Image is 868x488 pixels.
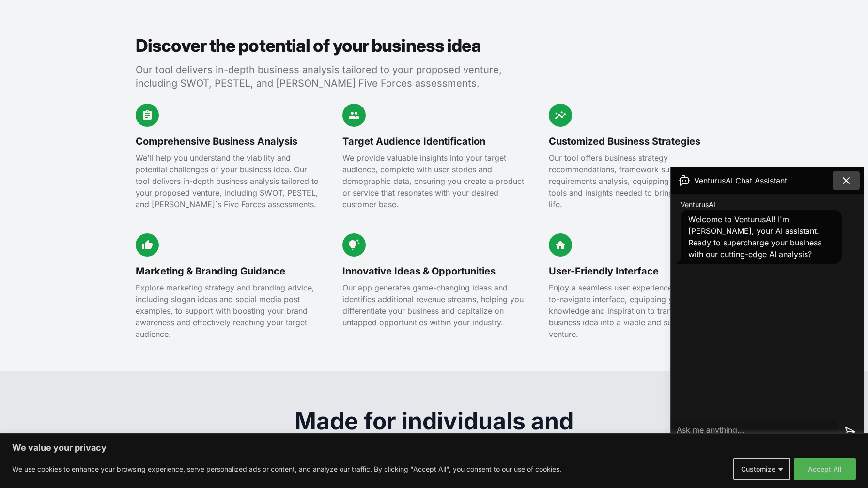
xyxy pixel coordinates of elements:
[342,135,526,148] h3: Target Audience Identification
[136,282,319,340] p: Explore marketing strategy and branding advice, including slogan ideas and social media post exam...
[136,36,508,55] h2: Discover the potential of your business idea
[342,264,526,278] h3: Innovative Ideas & Opportunities
[549,152,732,210] p: Our tool offers business strategy recommendations, framework suggestions, and requirements analys...
[549,282,732,340] p: Enjoy a seamless user experience with our easy-to-navigate interface, equipping you with the know...
[794,458,856,480] button: Accept All
[549,264,732,278] h3: User-Friendly Interface
[681,200,715,210] span: VenturusAI
[136,135,319,148] h3: Comprehensive Business Analysis
[248,410,620,456] h2: Made for individuals and companies alike
[136,264,319,278] h3: Marketing & Branding Guidance
[688,214,821,259] span: Welcome to VenturusAI! I'm [PERSON_NAME], your AI assistant. Ready to supercharge your business w...
[136,63,508,90] p: Our tool delivers in-depth business analysis tailored to your proposed venture, including SWOT, P...
[342,152,526,210] p: We provide valuable insights into your target audience, complete with user stories and demographi...
[549,135,732,148] h3: Customized Business Strategies
[136,152,319,210] p: We'll help you understand the viability and potential challenges of your business idea. Our tool ...
[694,175,787,186] span: VenturusAI Chat Assistant
[12,442,856,454] p: We value your privacy
[733,458,790,480] button: Customize
[12,463,561,475] p: We use cookies to enhance your browsing experience, serve personalized ads or content, and analyz...
[342,282,526,328] p: Our app generates game-changing ideas and identifies additional revenue streams, helping you diff...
